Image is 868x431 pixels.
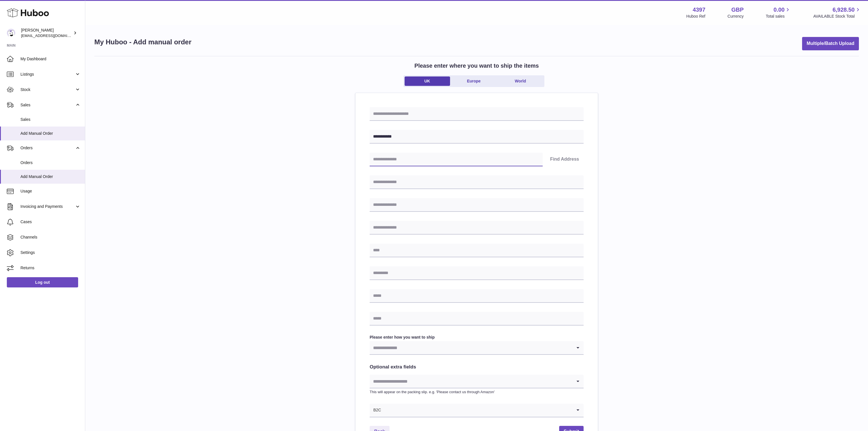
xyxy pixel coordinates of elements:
[20,117,81,122] span: Sales
[813,6,861,19] a: 6,928.50 AVAILABLE Stock Total
[20,174,81,179] span: Add Manual Order
[20,131,81,136] span: Add Manual Order
[20,204,75,209] span: Invoicing and Payments
[20,87,75,92] span: Stock
[20,160,81,165] span: Orders
[20,145,75,151] span: Orders
[728,14,744,19] div: Currency
[21,33,84,38] span: [EMAIL_ADDRESS][DOMAIN_NAME]
[370,389,584,395] p: This will appear on the packing slip. e.g. 'Please contact us through Amazon'
[832,6,855,14] span: 6,928.50
[20,188,81,194] span: Usage
[20,72,75,77] span: Listings
[20,219,81,225] span: Cases
[370,404,584,417] div: Search for option
[498,76,543,86] a: World
[766,6,791,19] a: 0.00 Total sales
[766,14,791,19] span: Total sales
[20,56,81,62] span: My Dashboard
[451,76,497,86] a: Europe
[774,6,785,14] span: 0.00
[813,14,861,19] span: AVAILABLE Stock Total
[20,250,81,255] span: Settings
[415,62,539,70] h2: Please enter where you want to ship the items
[370,375,572,388] input: Search for option
[20,102,75,108] span: Sales
[686,14,705,19] div: Huboo Ref
[370,364,584,370] h2: Optional extra fields
[20,235,81,240] span: Channels
[370,404,381,417] span: B2C
[370,341,572,354] input: Search for option
[693,6,705,14] strong: 4397
[370,341,584,355] div: Search for option
[20,265,81,271] span: Returns
[94,38,191,47] h1: My Huboo - Add manual order
[731,6,744,14] strong: GBP
[370,375,584,388] div: Search for option
[802,37,859,50] button: Multiple/Batch Upload
[381,404,572,417] input: Search for option
[370,335,584,340] label: Please enter how you want to ship
[7,29,15,37] img: drumnnbass@gmail.com
[21,28,72,38] div: [PERSON_NAME]
[405,76,450,86] a: UK
[7,277,78,287] a: Log out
